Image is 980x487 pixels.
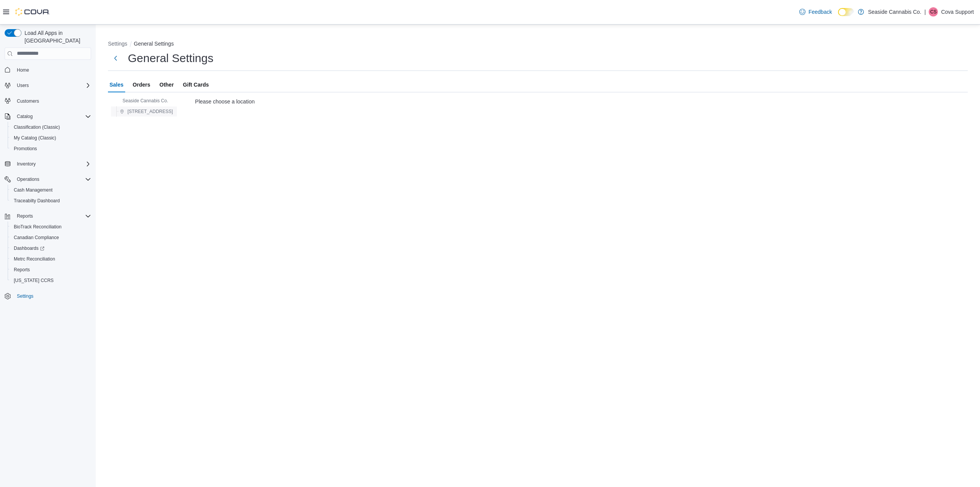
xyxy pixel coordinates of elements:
[14,112,91,121] span: Catalog
[14,135,56,141] span: My Catalog (Classic)
[14,292,36,301] a: Settings
[134,41,174,47] button: General Settings
[11,185,91,195] span: Cash Management
[8,122,94,133] button: Classification (Classic)
[11,222,91,231] span: BioTrack Reconciliation
[11,196,63,205] a: Traceabilty Dashboard
[11,254,58,264] a: Metrc Reconciliation
[8,232,94,243] button: Canadian Compliance
[14,224,62,230] span: BioTrack Reconciliation
[17,161,36,167] span: Inventory
[15,8,50,16] img: Cova
[14,159,39,169] button: Inventory
[160,77,174,92] span: Other
[808,8,832,16] span: Feedback
[14,65,91,75] span: Home
[109,77,124,92] span: Sales
[17,213,33,219] span: Reports
[8,133,94,143] button: My Catalog (Classic)
[8,195,94,206] button: Traceabilty Dashboard
[11,222,65,231] a: BioTrack Reconciliation
[838,8,854,16] input: Dark Mode
[11,254,91,264] span: Metrc Reconciliation
[2,80,94,91] button: Users
[14,291,91,301] span: Settings
[14,256,55,262] span: Metrc Reconciliation
[2,159,94,169] button: Inventory
[14,146,37,152] span: Promotions
[14,234,59,241] span: Canadian Compliance
[941,7,974,16] p: Cova Support
[127,108,173,115] span: [STREET_ADDRESS]
[11,244,91,253] span: Dashboards
[14,277,54,284] span: [US_STATE] CCRS
[8,275,94,286] button: [US_STATE] CCRS
[189,92,968,111] div: Please choose a location
[108,40,968,49] nav: An example of EuiBreadcrumbs
[21,29,91,44] span: Load All Apps in [GEOGRAPHIC_DATA]
[117,107,176,116] button: [STREET_ADDRESS]
[11,276,57,285] a: [US_STATE] CCRS
[14,96,91,106] span: Customers
[2,211,94,221] button: Reports
[924,7,926,16] p: |
[8,254,94,264] button: Metrc Reconciliation
[14,81,32,90] button: Users
[14,159,91,169] span: Inventory
[14,212,36,221] button: Reports
[14,81,91,90] span: Users
[112,96,171,105] button: Seaside Cannabis Co.
[11,123,91,132] span: Classification (Classic)
[108,51,123,66] button: Next
[868,7,921,16] p: Seaside Cannabis Co.
[11,265,91,274] span: Reports
[108,41,127,47] button: Settings
[14,198,60,204] span: Traceabilty Dashboard
[11,244,47,253] a: Dashboards
[14,187,52,193] span: Cash Management
[14,245,44,251] span: Dashboards
[2,64,94,75] button: Home
[11,123,63,132] a: Classification (Classic)
[14,175,42,184] button: Operations
[11,233,91,242] span: Canadian Compliance
[8,185,94,195] button: Cash Management
[2,290,94,302] button: Settings
[17,293,33,299] span: Settings
[133,77,150,92] span: Orders
[14,97,42,106] a: Customers
[11,185,56,195] a: Cash Management
[2,174,94,185] button: Operations
[17,176,39,182] span: Operations
[14,124,60,130] span: Classification (Classic)
[11,144,40,153] a: Promotions
[17,98,39,104] span: Customers
[14,175,91,184] span: Operations
[14,112,36,121] button: Catalog
[11,196,91,205] span: Traceabilty Dashboard
[8,221,94,232] button: BioTrack Reconciliation
[17,82,29,89] span: Users
[11,276,91,285] span: Washington CCRS
[796,4,835,20] a: Feedback
[5,61,91,322] nav: Complex example
[14,66,32,75] a: Home
[14,267,30,273] span: Reports
[14,212,91,221] span: Reports
[183,77,209,92] span: Gift Cards
[838,16,838,16] span: Dark Mode
[929,7,938,16] div: Cova Support
[11,144,91,153] span: Promotions
[8,243,94,254] a: Dashboards
[8,143,94,154] button: Promotions
[11,133,59,143] a: My Catalog (Classic)
[2,111,94,122] button: Catalog
[2,95,94,107] button: Customers
[930,7,937,16] span: CS
[17,67,29,73] span: Home
[11,133,91,143] span: My Catalog (Classic)
[11,233,62,242] a: Canadian Compliance
[122,98,168,104] span: Seaside Cannabis Co.
[17,113,33,120] span: Catalog
[11,265,33,274] a: Reports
